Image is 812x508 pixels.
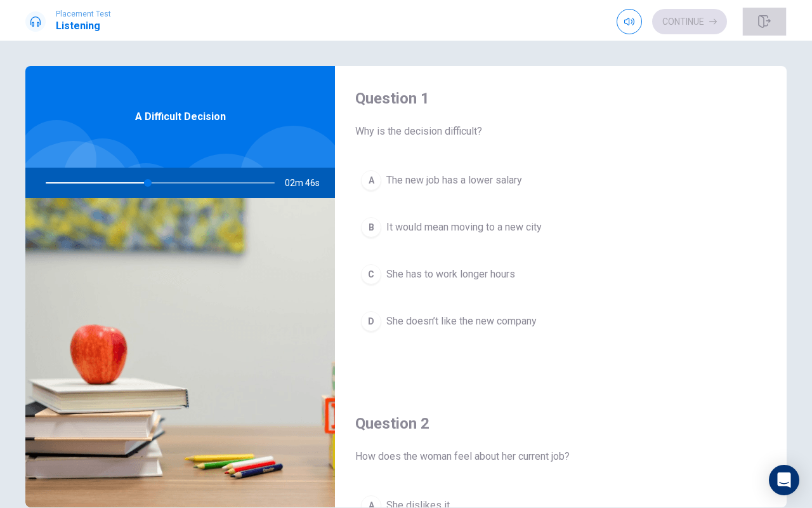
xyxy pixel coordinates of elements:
span: How does the woman feel about her current job? [355,449,766,464]
button: DShe doesn’t like the new company [355,305,766,337]
span: She doesn’t like the new company [386,314,537,329]
div: C [361,264,381,284]
img: A Difficult Decision [25,198,335,507]
h1: Listening [56,18,111,34]
span: It would mean moving to a new city [386,220,542,235]
h4: Question 1 [355,88,766,109]
span: 02m 46s [285,168,330,198]
button: BIt would mean moving to a new city [355,211,766,243]
span: A Difficult Decision [135,109,226,124]
span: The new job has a lower salary [386,173,522,188]
div: Open Intercom Messenger [769,465,799,495]
span: Why is the decision difficult? [355,124,766,139]
span: Placement Test [56,10,111,18]
span: She has to work longer hours [386,267,515,282]
button: AThe new job has a lower salary [355,164,766,196]
h4: Question 2 [355,413,766,434]
div: D [361,311,381,331]
div: A [361,170,381,190]
div: B [361,217,381,237]
button: CShe has to work longer hours [355,258,766,290]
